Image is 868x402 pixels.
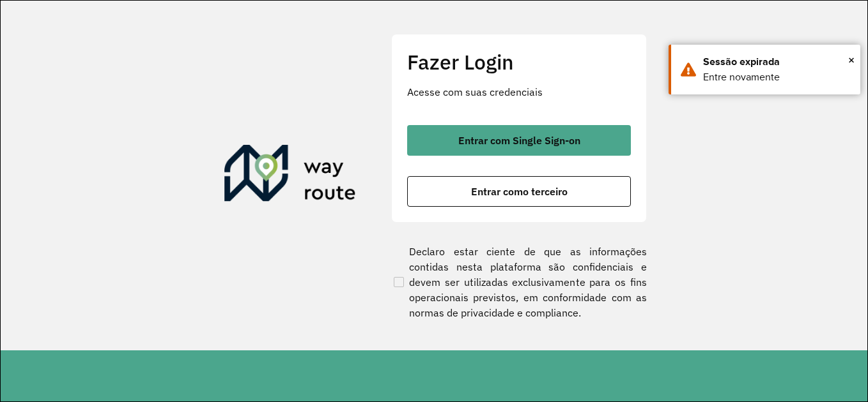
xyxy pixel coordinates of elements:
[458,135,580,145] span: Entrar com Single Sign-on
[848,50,855,70] span: ×
[848,50,855,70] button: Close
[407,176,631,207] button: button
[703,70,851,85] div: Entre novamente
[471,186,568,197] span: Entrar como terceiro
[391,244,647,320] label: Declaro estar ciente de que as informações contidas nesta plataforma são confidenciais e devem se...
[407,50,631,74] h2: Fazer Login
[407,125,631,156] button: button
[224,145,356,206] img: Roteirizador AmbevTech
[703,54,851,70] div: Sessão expirada
[407,84,631,100] p: Acesse com suas credenciais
